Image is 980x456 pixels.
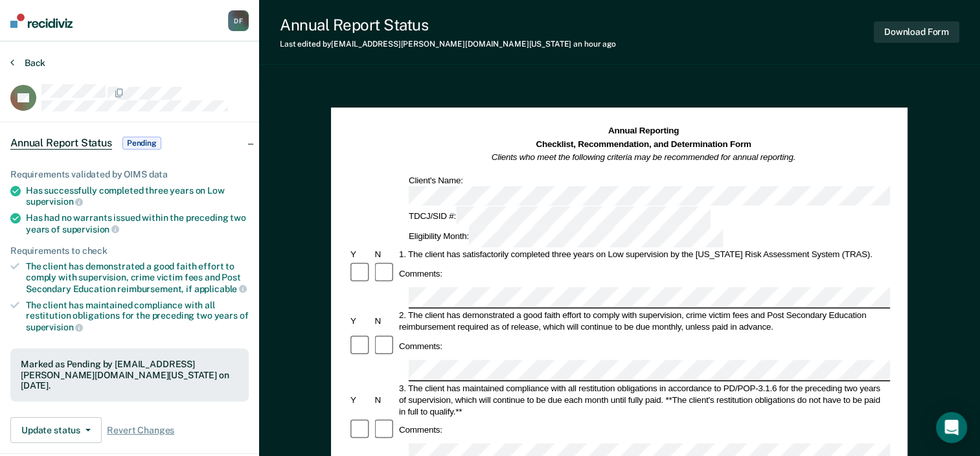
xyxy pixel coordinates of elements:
[348,315,372,327] div: Y
[107,425,174,436] span: Revert Changes
[407,207,712,227] div: TDCJ/SID #:
[26,261,249,294] div: The client has demonstrated a good faith effort to comply with supervision, crime victim fees and...
[397,424,444,436] div: Comments:
[373,315,397,327] div: N
[26,300,249,333] div: The client has maintained compliance with all restitution obligations for the preceding two years of
[608,126,679,136] strong: Annual Reporting
[397,268,444,280] div: Comments:
[10,14,73,28] img: Recidiviz
[228,10,249,31] div: D F
[536,139,751,149] strong: Checklist, Recommendation, and Determination Form
[407,227,725,247] div: Eligibility Month:
[228,10,249,31] button: DF
[10,169,249,180] div: Requirements validated by OIMS data
[280,40,616,49] div: Last edited by [EMAIL_ADDRESS][PERSON_NAME][DOMAIN_NAME][US_STATE]
[373,394,397,405] div: N
[26,185,249,207] div: Has successfully completed three years on Low
[280,16,616,34] div: Annual Report Status
[62,224,119,234] span: supervision
[10,417,102,443] button: Update status
[348,394,372,405] div: Y
[492,152,796,162] em: Clients who meet the following criteria may be recommended for annual reporting.
[397,382,890,417] div: 3. The client has maintained compliance with all restitution obligations in accordance to PD/POP-...
[10,57,45,69] button: Back
[397,249,890,260] div: 1. The client has satisfactorily completed three years on Low supervision by the [US_STATE] Risk ...
[936,412,967,443] div: Open Intercom Messenger
[26,212,249,234] div: Has had no warrants issued within the preceding two years of
[194,284,247,294] span: applicable
[10,137,112,150] span: Annual Report Status
[373,249,397,260] div: N
[397,310,890,333] div: 2. The client has demonstrated a good faith effort to comply with supervision, crime victim fees ...
[26,322,83,332] span: supervision
[397,340,444,352] div: Comments:
[21,359,238,391] div: Marked as Pending by [EMAIL_ADDRESS][PERSON_NAME][DOMAIN_NAME][US_STATE] on [DATE].
[874,21,959,43] button: Download Form
[122,137,161,150] span: Pending
[573,40,616,49] span: an hour ago
[26,196,83,207] span: supervision
[10,245,249,256] div: Requirements to check
[348,249,372,260] div: Y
